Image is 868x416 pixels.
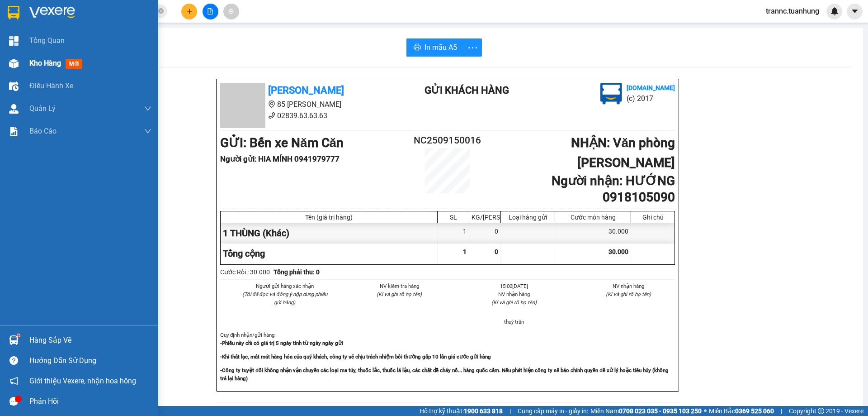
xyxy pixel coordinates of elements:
[9,81,19,91] img: warehouse-icon
[571,135,675,170] b: NHẬN : Văn phòng [PERSON_NAME]
[759,5,826,17] span: trannc.tuanhung
[491,299,537,306] i: (Kí và ghi rõ họ tên)
[818,408,824,414] span: copyright
[781,406,782,416] span: |
[29,354,151,368] div: Hướng dẫn sử dụng
[704,409,707,413] span: ⚪️
[29,35,65,46] span: Tổng Quan
[590,406,702,416] span: Miền Nam
[9,104,19,114] img: warehouse-icon
[627,84,675,91] b: [DOMAIN_NAME]
[4,20,172,31] li: 85 [PERSON_NAME]
[410,133,486,148] h2: NC2509150016
[220,135,344,150] b: GỬI : Bến xe Năm Căn
[463,248,467,255] span: 1
[495,248,498,255] span: 0
[851,7,859,15] span: caret-down
[509,406,511,416] span: |
[29,125,57,137] span: Báo cáo
[181,4,197,19] button: plus
[52,6,128,17] b: [PERSON_NAME]
[221,223,438,244] div: 1 THÙNG (Khác)
[425,85,509,96] b: Gửi khách hàng
[425,42,457,53] span: In mẫu A5
[144,105,151,112] span: down
[29,80,73,91] span: Điều hành xe
[207,8,213,14] span: file-add
[17,334,20,337] sup: 1
[158,7,164,16] span: close-circle
[609,248,628,255] span: 30.000
[467,290,561,298] li: NV nhận hàng
[472,214,498,221] div: KG/[PERSON_NAME]
[29,334,151,347] div: Hàng sắp về
[9,356,18,365] span: question-circle
[518,406,588,416] span: Cung cấp máy in - giấy in:
[420,406,503,416] span: Hỗ trợ kỹ thuật:
[203,4,218,19] button: file-add
[52,33,59,40] span: phone
[9,127,19,136] img: solution-icon
[186,8,193,14] span: plus
[9,335,19,345] img: warehouse-icon
[9,397,18,406] span: message
[29,103,56,114] span: Quản Lý
[9,36,19,46] img: dashboard-icon
[9,377,18,385] span: notification
[467,318,561,326] li: thuý trân
[29,59,61,67] span: Kho hàng
[66,59,82,69] span: mới
[469,223,501,244] div: 0
[220,354,491,360] strong: -Khi thất lạc, mất mát hàng hóa của quý khách, công ty sẽ chịu trách nhiệm bồi thường gấp 10 lần ...
[464,42,481,53] span: more
[52,22,59,29] span: environment
[552,173,675,205] b: Người nhận : HƯỚNG 0918105090
[847,4,863,19] button: caret-down
[223,248,265,259] span: Tổng cộng
[220,154,340,163] b: Người gửi : HIA MÍNH 0941979777
[600,83,622,105] img: logo.jpg
[158,8,164,14] span: close-circle
[353,282,446,290] li: NV kiểm tra hàng
[414,43,421,52] span: printer
[557,214,628,221] div: Cước món hàng
[406,38,464,57] button: printerIn mẫu A5
[220,110,388,121] li: 02839.63.63.63
[709,406,774,416] span: Miền Bắc
[29,395,151,408] div: Phản hồi
[606,291,651,297] i: (Kí và ghi rõ họ tên)
[467,282,561,290] li: 15:00[DATE]
[220,340,343,346] strong: -Phiếu này chỉ có giá trị 5 ngày tính từ ngày ngày gửi
[220,99,388,110] li: 85 [PERSON_NAME]
[464,38,482,57] button: more
[438,223,469,244] div: 1
[268,100,275,108] span: environment
[9,59,19,68] img: warehouse-icon
[440,214,467,221] div: SL
[377,291,422,297] i: (Kí và ghi rõ họ tên)
[144,128,151,135] span: down
[633,214,672,221] div: Ghi chú
[503,214,552,221] div: Loại hàng gửi
[274,268,320,276] b: Tổng phải thu: 0
[8,6,19,19] img: logo-vxr
[268,85,344,96] b: [PERSON_NAME]
[220,367,669,382] strong: -Công ty tuyệt đối không nhận vận chuyển các loại ma túy, thuốc lắc, thuốc lá lậu, các chất dễ ch...
[238,282,331,290] li: Người gửi hàng xác nhận
[220,267,270,277] div: Cước Rồi : 30.000
[464,407,503,415] strong: 1900 633 818
[29,375,136,387] span: Giới thiệu Vexere, nhận hoa hồng
[582,282,675,290] li: NV nhận hàng
[223,214,435,221] div: Tên (giá trị hàng)
[627,93,675,104] li: (c) 2017
[619,407,702,415] strong: 0708 023 035 - 0935 103 250
[830,7,839,15] img: icon-new-feature
[4,31,172,43] li: 02839.63.63.63
[735,407,774,415] strong: 0369 525 060
[268,112,275,119] span: phone
[228,8,234,14] span: aim
[223,4,239,19] button: aim
[242,291,327,306] i: (Tôi đã đọc và đồng ý nộp dung phiếu gửi hàng)
[555,223,631,244] div: 30.000
[4,57,127,72] b: GỬI : Bến xe Năm Căn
